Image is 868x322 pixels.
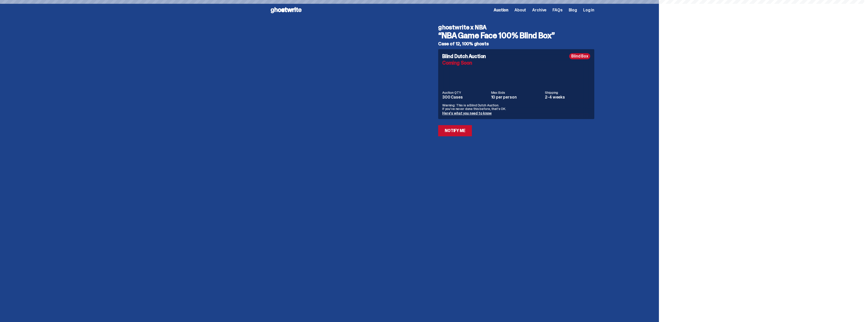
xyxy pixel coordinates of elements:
[491,91,542,94] dt: Max Bids
[438,31,594,40] h3: “NBA Game Face 100% Blind Box”
[442,91,488,94] dt: Auction QTY
[545,91,590,94] dt: Shipping
[442,95,488,99] dd: 300 Cases
[442,103,590,110] p: Warning: This is a Blind Dutch Auction. If you’ve never done this before, that’s OK.
[442,60,590,65] div: Coming Soon
[552,8,562,12] a: FAQs
[491,95,542,99] dd: 10 per person
[494,8,508,12] a: Auction
[438,125,472,136] a: Notify Me
[583,8,594,12] a: Log in
[569,53,590,59] div: Blind Box
[569,8,577,12] a: Blog
[545,95,590,99] dd: 2-4 weeks
[442,54,486,59] h4: Blind Dutch Auction
[442,111,492,116] a: Here's what you need to know
[438,24,594,30] h4: ghostwrite x NBA
[438,42,594,46] h5: Case of 12, 100% ghosts
[532,8,546,12] a: Archive
[514,8,526,12] a: About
